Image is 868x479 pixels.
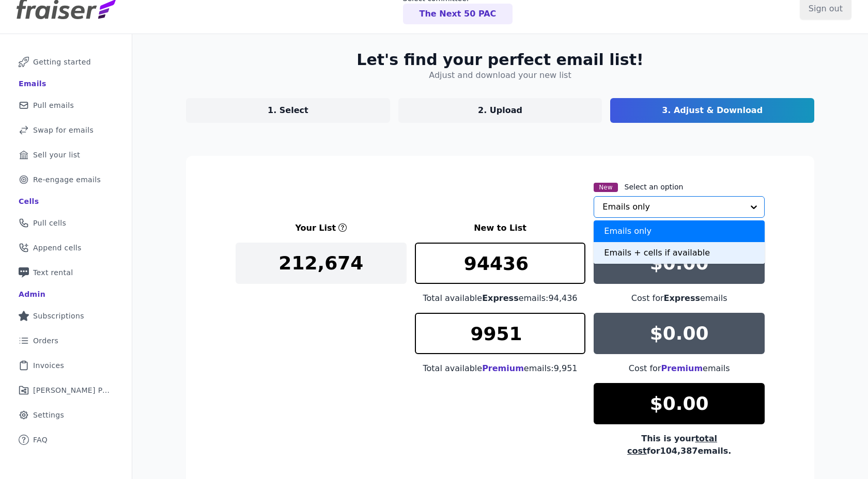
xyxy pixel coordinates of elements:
a: 3. Adjust & Download [610,98,814,123]
div: Total available emails: 9,951 [415,362,586,375]
span: Invoices [33,360,64,371]
span: Pull emails [33,100,74,110]
h3: New to List [415,222,586,234]
div: Emails [19,78,47,89]
span: Append cells [33,243,82,253]
span: Sell your list [33,150,80,160]
a: Text rental [8,261,123,284]
p: 2. Upload [478,104,522,117]
span: Premium [482,363,524,373]
p: The Next 50 PAC [420,8,497,20]
p: $0.00 [650,393,709,414]
a: Settings [8,404,123,426]
div: Total available emails: 94,436 [415,292,586,305]
p: 3. Adjust & Download [662,104,763,117]
a: 2. Upload [398,98,602,123]
span: Express [664,293,701,303]
a: Orders [8,329,123,352]
span: Getting started [33,57,91,67]
div: Admin [19,289,45,299]
span: Orders [33,336,58,346]
a: Re-engage emails [8,168,123,191]
a: FAQ [8,428,123,451]
div: Emails only [594,220,765,242]
div: Emails + cells if available [594,242,765,264]
a: Invoices [8,354,123,377]
span: Re-engage emails [33,174,101,185]
span: New [594,183,617,192]
span: [PERSON_NAME] Performance [33,385,111,395]
span: Subscriptions [33,311,84,321]
a: Swap for emails [8,119,123,141]
span: Settings [33,410,64,420]
span: FAQ [33,435,48,445]
a: 1. Select [186,98,390,123]
a: Subscriptions [8,305,123,327]
p: $0.00 [650,323,709,344]
div: This is your for 104,387 emails. [594,433,765,457]
span: Swap for emails [33,125,94,135]
span: Text rental [33,267,73,278]
span: Pull cells [33,218,66,228]
p: 1. Select [268,104,308,117]
p: 212,674 [278,253,363,274]
div: Cells [19,196,39,206]
h2: Let's find your perfect email list! [357,51,643,69]
h4: Adjust and download your new list [429,69,571,82]
a: Pull emails [8,94,123,117]
span: Premium [661,363,703,373]
div: Cost for emails [594,362,765,375]
h3: Your List [295,222,336,234]
a: Pull cells [8,212,123,234]
span: Express [482,293,519,303]
a: Sell your list [8,143,123,166]
a: [PERSON_NAME] Performance [8,379,123,402]
a: Append cells [8,236,123,259]
label: Select an option [625,182,684,192]
div: Cost for emails [594,292,765,305]
a: Getting started [8,51,123,73]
